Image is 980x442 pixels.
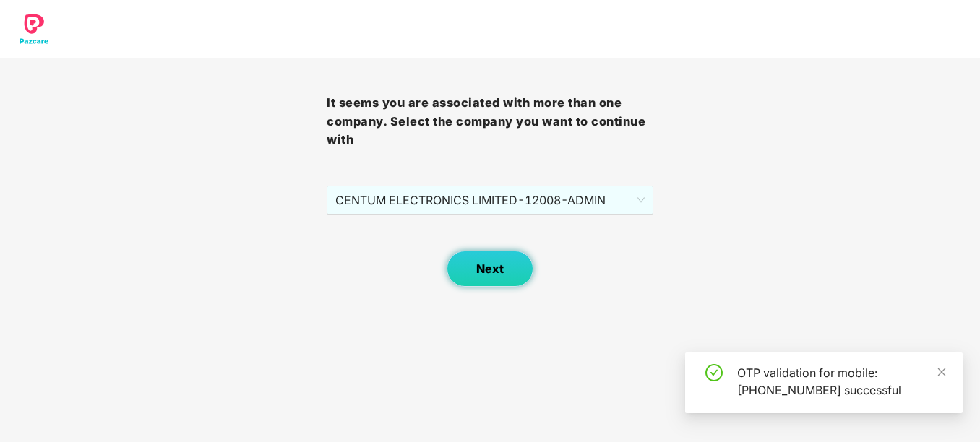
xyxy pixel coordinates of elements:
[327,94,653,149] h3: It seems you are associated with more than one company. Select the company you want to continue with
[476,262,504,276] span: Next
[705,364,723,381] span: check-circle
[937,367,947,377] span: close
[737,364,945,399] div: OTP validation for mobile: [PHONE_NUMBER] successful
[447,251,533,287] button: Next
[335,186,645,214] span: CENTUM ELECTRONICS LIMITED - 12008 - ADMIN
